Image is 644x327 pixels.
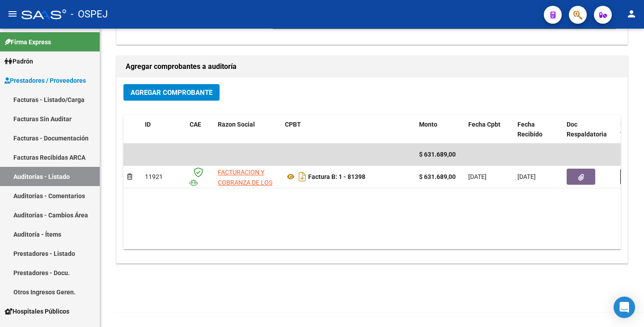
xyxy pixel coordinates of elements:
[419,121,437,128] span: Monto
[563,115,617,144] datatable-header-cell: Doc Respaldatoria
[214,115,281,144] datatable-header-cell: Razon Social
[4,306,69,316] span: Hospitales Públicos
[218,121,255,128] span: Razon Social
[145,173,163,180] span: 11921
[419,173,456,180] strong: $ 631.689,00
[186,115,214,144] datatable-header-cell: CAE
[4,56,33,66] span: Padrón
[71,4,108,24] span: - OSPEJ
[567,121,607,138] span: Doc Respaldatoria
[517,173,536,180] span: [DATE]
[308,173,365,180] strong: Factura B: 1 - 81398
[131,89,212,97] span: Agregar Comprobante
[190,121,201,128] span: CAE
[4,76,86,85] span: Prestadores / Proveedores
[465,115,514,144] datatable-header-cell: Fecha Cpbt
[145,121,151,128] span: ID
[126,59,619,74] h1: Agregar comprobantes a auditoría
[415,115,465,144] datatable-header-cell: Monto
[297,170,308,184] i: Descargar documento
[123,84,220,101] button: Agregar Comprobante
[468,173,487,180] span: [DATE]
[468,121,500,128] span: Fecha Cpbt
[419,151,456,158] span: $ 631.689,00
[4,37,51,47] span: Firma Express
[281,115,415,144] datatable-header-cell: CPBT
[514,115,563,144] datatable-header-cell: Fecha Recibido
[285,121,301,128] span: CPBT
[7,8,18,19] mat-icon: menu
[218,169,272,206] span: FACTURACION Y COBRANZA DE LOS EFECTORES PUBLICOS S.E.
[141,115,186,144] datatable-header-cell: ID
[614,297,635,318] div: Open Intercom Messenger
[517,121,542,138] span: Fecha Recibido
[626,8,637,19] mat-icon: person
